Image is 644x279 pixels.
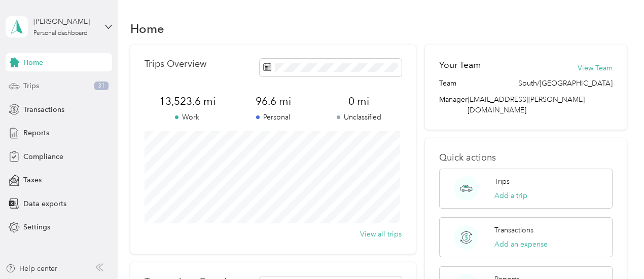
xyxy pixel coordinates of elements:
[518,78,613,89] span: South/[GEOGRAPHIC_DATA]
[23,57,43,68] span: Home
[316,94,402,108] span: 0 mi
[94,82,109,91] span: 31
[6,263,57,274] button: Help center
[33,30,88,36] div: Personal dashboard
[23,198,66,209] span: Data exports
[494,239,548,250] button: Add an expense
[145,94,230,108] span: 13,523.6 mi
[23,81,39,91] span: Trips
[494,225,533,235] p: Transactions
[439,59,481,71] h2: Your Team
[23,222,50,232] span: Settings
[23,104,64,115] span: Transactions
[494,190,527,201] button: Add a trip
[23,151,63,162] span: Compliance
[494,176,510,187] p: Trips
[130,23,164,34] h1: Home
[587,222,644,279] iframe: Everlance-gr Chat Button Frame
[33,16,97,27] div: [PERSON_NAME]
[439,94,468,115] span: Manager
[145,112,230,123] p: Work
[439,152,613,163] p: Quick actions
[360,229,402,240] button: View all trips
[230,94,316,108] span: 96.6 mi
[230,112,316,123] p: Personal
[468,95,585,114] span: [EMAIL_ADDRESS][PERSON_NAME][DOMAIN_NAME]
[145,59,206,69] p: Trips Overview
[23,128,49,138] span: Reports
[439,78,456,89] span: Team
[23,175,42,185] span: Taxes
[578,63,613,73] button: View Team
[316,112,402,123] p: Unclassified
